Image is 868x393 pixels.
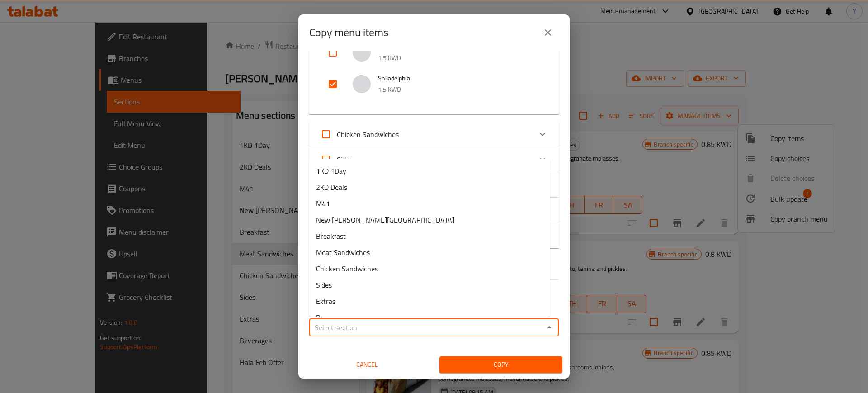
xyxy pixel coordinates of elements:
[316,296,335,307] span: Extras
[316,198,330,209] span: M41
[316,279,332,290] span: Sides
[316,312,348,323] span: Beverages
[337,153,353,166] span: Sides
[447,359,555,370] span: Copy
[378,73,541,84] span: Shiladelphia
[316,247,370,258] span: Meat Sandwiches
[316,166,346,176] span: 1KD 1Day
[309,147,559,172] div: Expand
[315,123,399,145] label: Acknowledge
[316,182,347,193] span: 2KD Deals
[309,359,425,370] span: Cancel
[353,75,371,93] img: Shiladelphia
[309,122,559,147] div: Expand
[316,231,346,241] span: Breakfast
[312,321,541,334] input: Select section
[537,22,559,43] button: close
[306,356,429,373] button: Cancel
[316,263,378,274] span: Chicken Sandwiches
[378,52,541,64] p: 1.5 KWD
[337,128,399,141] span: Chicken Sandwiches
[543,321,556,334] button: Close
[439,356,562,373] button: Copy
[309,25,388,40] h2: Copy menu items
[315,149,353,170] label: Acknowledge
[353,43,371,62] img: Smoky Burger
[378,84,541,95] p: 1.5 KWD
[316,214,454,225] span: New [PERSON_NAME][GEOGRAPHIC_DATA]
